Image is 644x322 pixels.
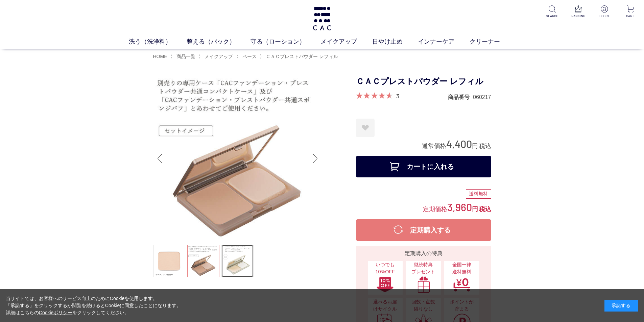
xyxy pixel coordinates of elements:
dd: 060217 [473,94,491,101]
a: CART [622,5,639,19]
span: いつでも10%OFF [371,261,399,276]
div: 当サイトでは、お客様へのサービス向上のためにCookieを使用します。 「承諾する」をクリックするか閲覧を続けるとCookieに同意したことになります。 詳細はこちらの をクリックしてください。 [6,295,182,316]
span: 円 [472,206,478,213]
a: メイクアップ [320,37,372,46]
p: CART [622,14,639,19]
span: 通常価格 [422,143,446,149]
a: 守る（ローション） [251,37,320,46]
div: Previous slide [153,145,167,172]
li: 〉 [236,53,258,60]
button: 定期購入する [356,219,491,241]
span: 税込 [479,206,491,213]
img: 継続特典プレゼント [415,276,432,293]
p: LOGIN [596,14,613,19]
span: ＣＡＣプレストパウダー レフィル [266,54,338,59]
div: 送料無料 [466,189,491,199]
img: ＣＡＣプレストパウダー レフィル [153,74,322,243]
li: 〉 [198,53,235,60]
a: ＣＡＣプレストパウダー レフィル [264,54,338,59]
img: いつでも10%OFF [376,276,394,293]
span: ベース [242,54,257,59]
h1: ＣＡＣプレストパウダー レフィル [356,74,491,89]
a: Cookieポリシー [39,310,73,315]
a: メイクアップ [203,54,233,59]
a: RANKING [570,5,587,19]
p: SEARCH [544,14,560,19]
a: SEARCH [544,5,560,19]
a: 3 [396,92,399,100]
a: HOME [153,54,167,59]
div: 承諾する [604,300,638,312]
a: 整える（パック） [187,37,251,46]
span: 4,400 [446,138,472,150]
span: 円 [472,143,478,149]
span: 継続特典 プレゼント [409,261,437,276]
li: 〉 [260,53,340,60]
li: 〉 [170,53,197,60]
a: ベース [241,54,257,59]
span: 商品一覧 [176,54,195,59]
a: クリーナー [470,37,515,46]
a: お気に入りに登録する [356,119,375,137]
span: 全国一律 送料無料 [448,261,476,276]
span: 税込 [479,143,491,149]
span: メイクアップ [205,54,233,59]
a: 日やけ止め [372,37,418,46]
a: LOGIN [596,5,613,19]
span: 3,960 [447,201,472,213]
a: インナーケア [418,37,470,46]
div: 定期購入の特典 [359,249,488,257]
dt: 商品番号 [448,94,473,101]
img: 全国一律送料無料 [453,276,471,293]
div: Next slide [309,145,322,172]
a: 商品一覧 [175,54,195,59]
a: 洗う（洗浄料） [129,37,187,46]
p: RANKING [570,14,587,19]
img: logo [312,7,332,30]
span: 定期価格 [423,205,447,213]
button: カートに入れる [356,156,491,177]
